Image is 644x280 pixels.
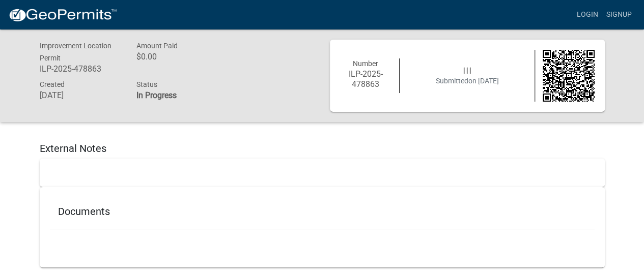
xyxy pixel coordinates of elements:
[340,69,392,88] h6: ILP-2025-478863
[573,5,602,24] a: Login
[353,59,378,68] span: Number
[136,80,157,88] span: Status
[463,66,471,74] span: | | |
[40,142,605,154] h5: External Notes
[40,80,65,88] span: Created
[602,5,636,24] a: Signup
[40,90,121,100] h6: [DATE]
[436,77,499,85] span: Submitted on [DATE]
[40,42,111,62] span: Improvement Location Permit
[136,52,217,61] h6: $0.00
[40,64,121,74] h6: ILP-2025-478863
[58,205,586,217] h5: Documents
[543,50,595,102] img: QR code
[136,42,177,50] span: Amount Paid
[136,90,176,100] strong: In Progress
